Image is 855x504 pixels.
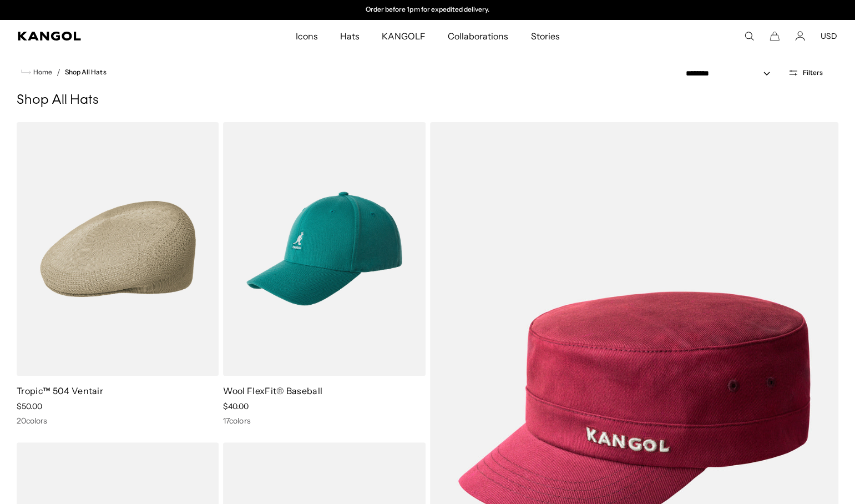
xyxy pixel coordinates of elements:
p: Order before 1pm for expedited delivery. [366,6,489,14]
button: Open filters [781,68,829,78]
div: 17 colors [223,416,425,426]
span: Hats [340,20,360,52]
span: Stories [530,20,559,52]
li: / [52,65,60,79]
img: Wool FlexFit® Baseball [223,122,425,376]
a: Shop All Hats [65,68,106,76]
a: Collaborations [437,20,519,52]
a: Home [21,67,52,77]
div: 20 colors [17,416,219,426]
span: $40.00 [223,401,249,411]
div: 2 of 2 [313,6,542,14]
a: Kangol [18,32,195,41]
button: USD [821,31,837,41]
summary: Search here [744,31,754,41]
span: Home [31,68,52,76]
span: Collaborations [448,20,508,52]
a: Tropic™ 504 Ventair [17,385,103,396]
button: Cart [770,31,780,41]
a: KANGOLF [371,20,437,52]
span: Icons [295,20,317,52]
h1: Shop All Hats [17,92,838,109]
img: Tropic™ 504 Ventair [17,122,219,376]
a: Account [795,31,805,41]
a: Hats [329,20,371,52]
slideshow-component: Announcement bar [313,6,542,14]
span: Filters [803,69,823,77]
span: KANGOLF [382,20,426,52]
span: $50.00 [17,401,42,411]
select: Sort by: Featured [681,68,781,79]
a: Wool FlexFit® Baseball [223,385,322,396]
a: Stories [519,20,570,52]
div: Announcement [313,6,542,14]
a: Icons [284,20,328,52]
